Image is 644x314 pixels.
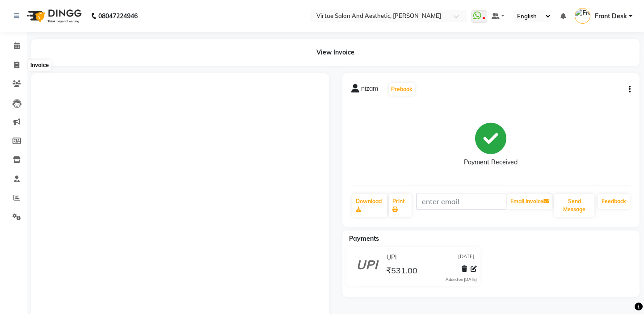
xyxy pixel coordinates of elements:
[446,276,477,283] div: Added on [DATE]
[387,253,397,262] span: UPI
[23,4,84,29] img: logo
[575,8,590,24] img: Front Desk
[28,60,51,71] div: Invoice
[416,193,506,210] input: enter email
[352,194,387,217] a: Download
[349,234,379,243] span: Payments
[464,158,518,167] div: Payment Received
[31,39,640,66] div: View Invoice
[507,194,552,209] button: Email Invoice
[389,83,415,96] button: Prebook
[98,4,138,29] b: 08047224946
[386,265,417,278] span: ₹531.00
[361,84,378,96] span: nizam
[595,12,627,21] span: Front Desk
[598,194,630,209] a: Feedback
[389,194,412,217] a: Print
[554,194,594,217] button: Send Message
[458,253,475,262] span: [DATE]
